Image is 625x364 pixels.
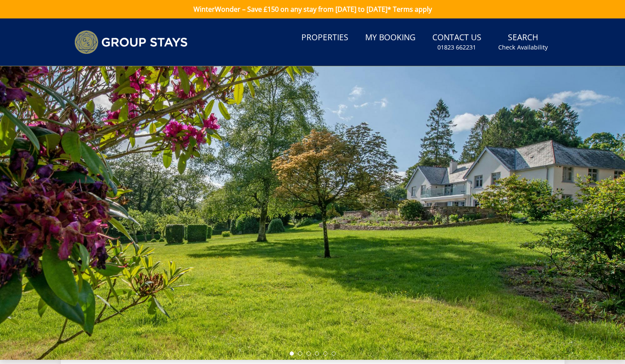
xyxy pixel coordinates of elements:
[498,43,548,52] small: Check Availability
[298,29,352,47] a: Properties
[362,29,419,47] a: My Booking
[74,30,188,54] img: Group Stays
[437,43,476,52] small: 01823 662231
[495,29,551,56] a: SearchCheck Availability
[429,29,485,56] a: Contact Us01823 662231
